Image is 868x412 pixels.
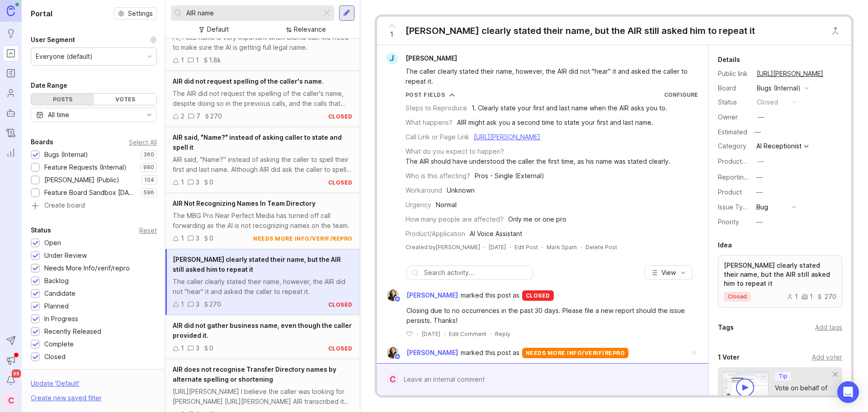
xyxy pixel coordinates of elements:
a: [DATE] [489,243,506,251]
div: Only me or one pro [508,214,566,224]
a: Autopilot [3,105,19,121]
div: Public link [718,69,750,79]
a: J[PERSON_NAME] [381,52,464,64]
div: Bugs (Internal) [757,83,801,93]
a: [PERSON_NAME] clearly stated their name, but the AIR still asked him to repeat itThe caller clear... [165,249,360,315]
div: In Progress [44,314,78,324]
span: [PERSON_NAME] clearly stated their name, but the AIR still asked him to repeat it [173,256,341,273]
div: Category [718,141,750,151]
div: Details [718,54,740,65]
a: Ysabelle Eugenio[PERSON_NAME] [382,289,461,301]
div: 1.8k [209,55,221,65]
div: 1. Clearly state your first and last name when the AIR asks you to. [472,103,667,113]
a: AIR said, "Name?" instead of asking caller to state and spell itAIR said, "Name?" instead of aski... [165,127,360,193]
img: Ysabelle Eugenio [387,347,399,359]
a: Reporting [3,145,19,161]
span: Settings [128,9,153,18]
div: 1 [787,294,798,300]
div: The caller clearly stated their name, however, the AIR did not "hear" it and asked the caller to ... [173,277,353,297]
div: Created by [PERSON_NAME] [406,243,480,251]
p: Tip [778,373,788,380]
a: Roadmaps [3,65,19,81]
button: Send to Autopilot [3,332,19,349]
p: 596 [143,189,154,196]
div: Steps to Reproduce [406,103,467,113]
label: Product [718,188,742,196]
label: ProductboardID [718,157,766,165]
div: Posts [31,94,94,105]
div: 270 [209,299,221,309]
div: 3 [196,233,199,243]
a: [URL][PERSON_NAME] [754,68,826,80]
img: Canny Home [7,5,15,16]
div: · [490,330,491,338]
div: 1 [181,55,184,65]
a: Portal [3,45,19,62]
div: Under Review [44,251,87,260]
a: Ysabelle Eugenio[PERSON_NAME] [382,347,461,359]
div: Idea [718,240,732,251]
p: 360 [143,151,154,158]
div: closed [757,97,778,107]
span: marked this post as [461,290,519,300]
div: closed [328,179,353,186]
button: Mark Spam [547,243,577,251]
button: Notifications [3,372,19,388]
div: C [3,392,19,408]
div: needs more info/verif/repro [253,235,353,242]
div: 0 [209,177,213,187]
p: 104 [144,176,154,184]
div: Boards [31,137,53,147]
button: Close button [826,22,844,40]
div: Call Link or Page Link [406,132,469,142]
time: [DATE] [421,331,440,337]
div: Date Range [31,80,67,91]
time: [DATE] [489,244,506,251]
div: AI Voice Assistant [470,229,522,239]
span: [PERSON_NAME] [406,348,458,358]
div: Unknown [447,185,475,195]
span: AIR does not recognise Transfer Directory names by alternate spelling or shortening [173,365,336,383]
input: Search... [186,8,318,18]
div: The AIR did not request the spelling of the caller's name, despite doing so in the previous calls... [173,89,353,109]
div: User Segment [31,34,75,45]
h1: Portal [31,8,52,19]
div: 1 [802,294,813,300]
div: The MBG Pro Near Perfect Media has turned off call forwarding as the AI is not recognizing names ... [173,211,353,231]
div: Board [718,83,750,93]
button: Announcements [3,352,19,369]
div: Urgency [406,200,431,210]
input: Search activity... [424,268,528,278]
span: 99 [12,369,21,378]
div: Create new saved filter [31,393,102,403]
div: — [756,172,763,182]
img: member badge [394,296,401,303]
div: Edit Post [514,243,538,251]
div: 3 [196,299,199,309]
img: video-thumbnail-vote-d41b83416815613422e2ca741bf692cc.jpg [722,372,769,402]
div: Owner [718,112,750,122]
div: Open Intercom Messenger [837,381,859,403]
span: 1 [390,29,393,39]
div: Needs More Info/verif/repro [44,263,130,273]
div: · [416,330,418,338]
span: marked this post as [461,348,519,358]
span: AIR did not request spelling of the caller's name. [173,77,324,85]
div: 3 [196,343,199,353]
div: Tags [718,322,734,333]
div: 2 [181,111,184,121]
div: Feature Requests (Internal) [44,162,127,172]
div: Votes [94,94,157,105]
div: Add tags [815,322,842,332]
span: AIR Not Recognizing Names In Team Directory [173,199,316,207]
div: 1 [181,299,184,309]
div: Recently Released [44,327,101,336]
div: All time [48,110,69,120]
span: [PERSON_NAME] [406,54,457,62]
div: 7 [196,111,200,121]
div: The caller clearly stated their name, however, the AIR did not "hear" it and asked the caller to ... [406,66,690,86]
div: 1 Voter [718,352,740,363]
div: Hi, FULL name is very important when clients call. We need to make sure the AI is getting full le... [173,33,353,52]
div: — [758,156,764,166]
div: Relevance [294,24,326,34]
